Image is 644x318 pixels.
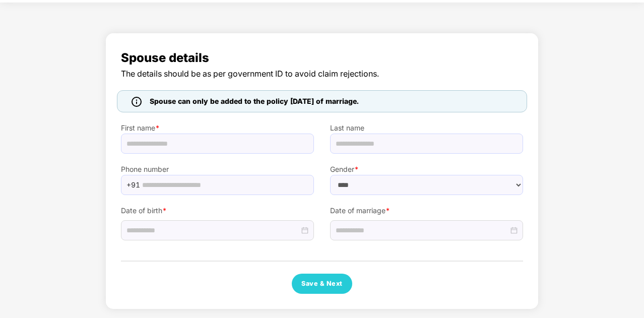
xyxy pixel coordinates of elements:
[126,177,140,193] span: +91
[121,122,314,134] label: First name
[121,68,523,80] span: The details should be as per government ID to avoid claim rejections.
[292,274,352,294] button: Save & Next
[330,164,523,175] label: Gender
[330,122,523,134] label: Last name
[121,205,314,216] label: Date of birth
[132,97,142,107] img: icon
[121,164,314,175] label: Phone number
[150,96,359,107] span: Spouse can only be added to the policy [DATE] of marriage.
[121,48,523,68] span: Spouse details
[330,205,523,216] label: Date of marriage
